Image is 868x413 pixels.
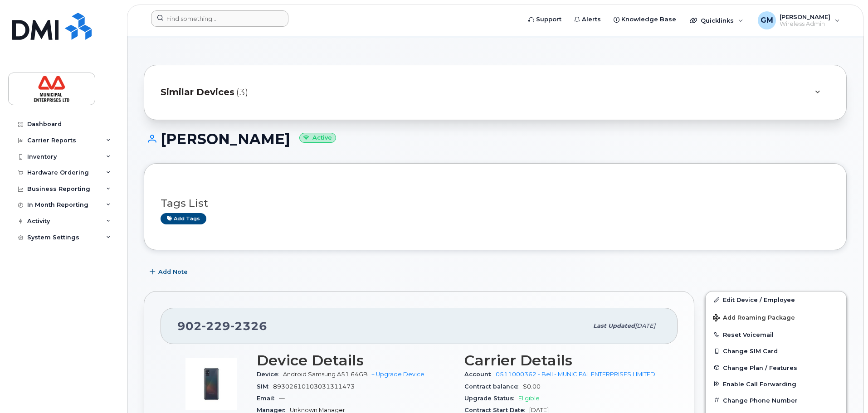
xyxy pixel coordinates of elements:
[257,395,279,402] span: Email
[158,267,188,276] span: Add Note
[257,352,454,369] h3: Device Details
[464,352,661,369] h3: Carrier Details
[761,15,773,26] span: GM
[713,314,795,323] span: Add Roaming Package
[723,364,797,371] span: Change Plan / Features
[464,395,518,402] span: Upgrade Status
[582,15,601,24] span: Alerts
[607,10,683,29] a: Knowledge Base
[593,322,635,329] span: Last updated
[751,11,846,29] div: Gillian MacNeill
[706,376,846,392] button: Enable Call Forwarding
[780,20,830,28] span: Wireless Admin
[621,15,676,24] span: Knowledge Base
[161,86,234,99] span: Similar Devices
[706,360,846,376] button: Change Plan / Features
[299,133,336,143] small: Active
[202,319,230,333] span: 229
[257,371,283,378] span: Device
[279,395,285,402] span: —
[273,383,355,390] span: 89302610103031311473
[283,371,368,378] span: Android Samsung A51 64GB
[635,322,655,329] span: [DATE]
[706,308,846,326] button: Add Roaming Package
[144,264,195,280] button: Add Note
[683,11,750,29] div: Quicklinks
[236,86,248,99] span: (3)
[536,15,561,24] span: Support
[161,198,830,209] h3: Tags List
[723,380,796,387] span: Enable Call Forwarding
[568,10,607,29] a: Alerts
[161,213,206,224] a: Add tags
[257,383,273,390] span: SIM
[523,383,541,390] span: $0.00
[230,319,267,333] span: 2326
[518,395,540,402] span: Eligible
[522,10,568,29] a: Support
[706,292,846,308] a: Edit Device / Employee
[371,371,424,378] a: + Upgrade Device
[496,371,655,378] a: 0511000362 - Bell - MUNICIPAL ENTERPRISES LIMITED
[151,10,288,27] input: Find something...
[144,131,847,147] h1: [PERSON_NAME]
[464,371,496,378] span: Account
[184,357,239,411] img: image20231002-3703462-1ews4ez.jpeg
[701,17,734,24] span: Quicklinks
[177,319,267,333] span: 902
[706,343,846,359] button: Change SIM Card
[464,383,523,390] span: Contract balance
[706,392,846,408] button: Change Phone Number
[780,13,830,20] span: [PERSON_NAME]
[706,326,846,343] button: Reset Voicemail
